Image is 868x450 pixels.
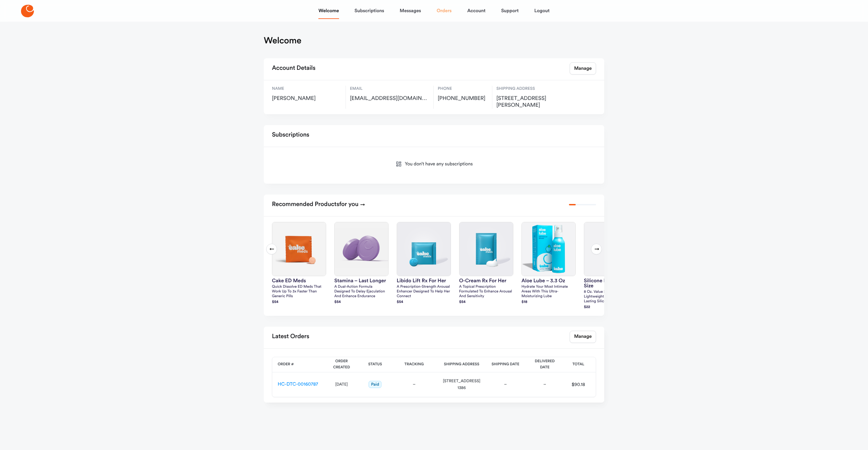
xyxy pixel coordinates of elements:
[318,3,339,19] a: Welcome
[397,285,451,299] p: A prescription-strength arousal enhancer designed to help her connect
[272,95,341,102] span: [PERSON_NAME]
[584,278,638,288] h3: silicone lube – value size
[397,278,451,283] h3: Libido Lift Rx For Her
[584,222,638,310] a: silicone lube – value sizesilicone lube – value size8 oz. Value size ultra lightweight, extremely...
[272,86,341,92] span: Name
[534,3,550,19] a: Logout
[272,222,326,276] img: Cake ED Meds
[334,222,389,305] a: Stamina – Last LongerStamina – Last LongerA dual-action formula designed to delay ejaculation and...
[565,357,592,372] th: Total
[272,62,315,75] h2: Account Details
[521,222,576,305] a: Aloe Lube – 3.3 ozAloe Lube – 3.3 ozHydrate your most intimate areas with this ultra-moisturizing...
[272,129,309,141] h2: Subscriptions
[570,331,596,343] a: Manage
[272,278,326,283] h3: Cake ED Meds
[522,222,575,276] img: Aloe Lube – 3.3 oz
[397,300,403,304] strong: $ 54
[359,357,391,372] th: Status
[438,86,488,92] span: Phone
[459,278,513,283] h3: O-Cream Rx for Her
[486,357,525,372] th: Shipping Date
[272,300,278,304] strong: $ 54
[521,285,576,299] p: Hydrate your most intimate areas with this ultra-moisturizing lube
[329,381,354,388] div: [DATE]
[459,222,513,305] a: O-Cream Rx for HerO-Cream Rx for HerA topical prescription formulated to enhance arousal and sens...
[397,222,451,305] a: Libido Lift Rx For HerLibido Lift Rx For HerA prescription-strength arousal enhancer designed to ...
[459,222,513,276] img: O-Cream Rx for Her
[334,285,389,299] p: A dual-action formula designed to delay ejaculation and enhance endurance
[323,357,359,372] th: Order Created
[335,222,388,276] img: Stamina – Last Longer
[272,199,365,211] h2: Recommended Products
[334,300,341,304] strong: $ 54
[350,86,429,92] span: Email
[391,357,437,372] th: Tracking
[567,381,590,388] div: $90.18
[443,378,480,391] div: [STREET_ADDRESS] 1386
[397,222,451,276] img: Libido Lift Rx For Her
[459,300,466,304] strong: $ 54
[501,3,519,19] a: Support
[592,357,618,372] th: Action
[272,285,326,299] p: Quick dissolve ED Meds that work up to 3x faster than generic pills
[584,222,638,276] img: silicone lube – value size
[272,222,326,305] a: Cake ED MedsCake ED MedsQuick dissolve ED Meds that work up to 3x faster than generic pills$54
[400,3,421,19] a: Messages
[278,382,318,387] a: HC-DTC-00160787
[521,278,576,283] h3: Aloe Lube – 3.3 oz
[339,201,359,207] span: for you
[334,278,389,283] h3: Stamina – Last Longer
[459,285,513,299] p: A topical prescription formulated to enhance arousal and sensitivity
[467,3,486,19] a: Account
[350,95,429,102] span: harshkapoor316@gmail.com
[437,3,452,19] a: Orders
[264,35,301,46] h1: Welcome
[396,381,432,388] div: –
[584,305,590,309] strong: $ 22
[496,86,569,92] span: Shipping Address
[531,381,559,388] div: –
[496,95,569,109] span: 320 Crescent Village Circle, 1386, San Jose, US, 95134
[272,152,596,178] div: You don’t have any subscriptions
[525,357,565,372] th: Delivered Date
[570,62,596,75] a: Manage
[521,300,527,304] strong: $ 18
[355,3,384,19] a: Subscriptions
[272,331,309,343] h2: Latest Orders
[369,381,381,388] span: Paid
[272,357,323,372] th: Order #
[491,381,520,388] div: –
[437,357,486,372] th: Shipping Address
[584,290,638,304] p: 8 oz. Value size ultra lightweight, extremely long-lasting silicone formula
[438,95,488,102] span: [PHONE_NUMBER]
